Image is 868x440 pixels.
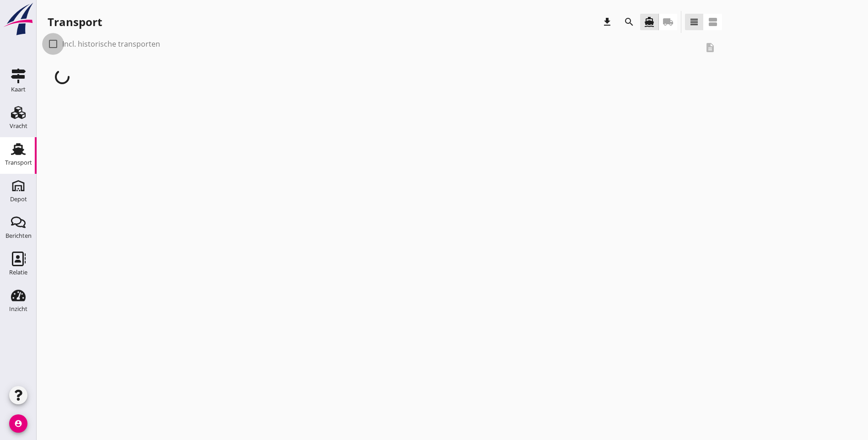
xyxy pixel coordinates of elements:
i: local_shipping [663,16,674,27]
i: view_headline [689,16,700,27]
i: view_agenda [707,16,718,27]
div: Transport [5,160,32,166]
i: search [624,16,635,27]
div: Transport [48,15,102,29]
div: Depot [10,196,27,202]
i: directions_boat [644,16,655,27]
div: Relatie [9,269,27,275]
label: Incl. historische transporten [62,39,160,48]
div: Berichten [5,233,32,239]
i: account_circle [9,414,27,433]
div: Inzicht [9,306,27,312]
div: Kaart [11,86,26,92]
i: download [602,16,613,27]
div: Vracht [10,123,27,129]
img: logo-small.a267ee39.svg [2,2,35,36]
